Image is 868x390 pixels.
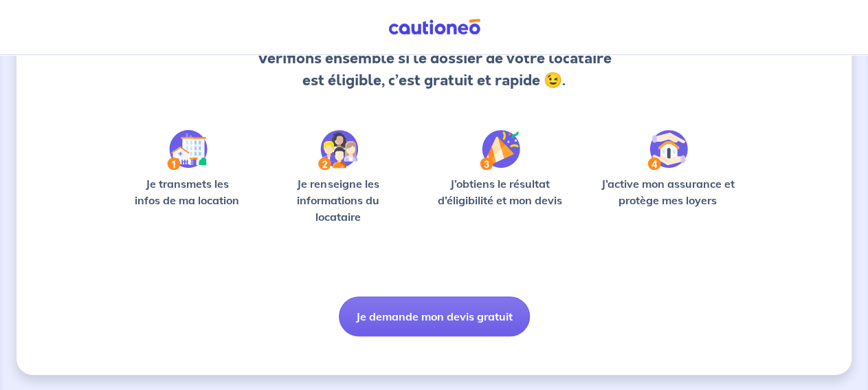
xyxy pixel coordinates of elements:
p: Je transmets les infos de ma location [126,175,248,208]
img: Cautioneo [383,19,486,36]
img: /static/90a569abe86eec82015bcaae536bd8e6/Step-1.svg [167,130,208,170]
p: Vérifions ensemble si le dossier de votre locataire est éligible, c’est gratuit et rapide 😉. [254,47,613,91]
img: /static/f3e743aab9439237c3e2196e4328bba9/Step-3.svg [480,130,520,170]
img: /static/c0a346edaed446bb123850d2d04ad552/Step-2.svg [318,130,358,170]
img: /static/bfff1cf634d835d9112899e6a3df1a5d/Step-4.svg [647,130,688,170]
button: Je demande mon devis gratuit [339,296,530,336]
p: J’obtiens le résultat d’éligibilité et mon devis [428,175,572,208]
p: Je renseigne les informations du locataire [270,175,406,225]
p: J’active mon assurance et protège mes loyers [594,175,742,208]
